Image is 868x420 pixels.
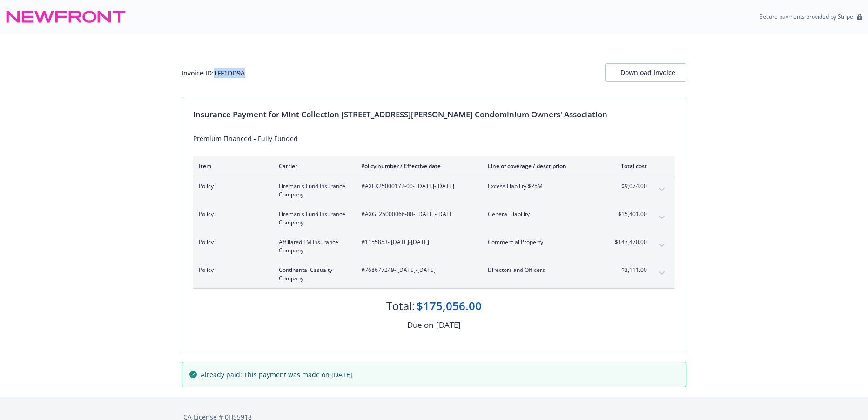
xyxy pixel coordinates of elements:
[488,238,597,246] span: Commercial Property
[386,298,415,314] div: Total:
[488,182,597,190] span: Excess Liability $25M
[279,182,346,199] span: Fireman's Fund Insurance Company
[199,182,264,190] span: Policy
[654,210,669,225] button: expand content
[612,210,647,218] span: $15,401.00
[193,134,675,143] div: Premium Financed - Fully Funded
[612,266,647,274] span: $3,111.00
[279,238,346,255] span: Affiliated FM Insurance Company
[407,319,433,331] div: Due on
[361,266,473,274] span: #768677249 - [DATE]-[DATE]
[279,210,346,227] span: Fireman's Fund Insurance Company
[201,370,352,379] span: Already paid: This payment was made on [DATE]
[488,210,597,218] span: General Liability
[654,182,669,197] button: expand content
[193,232,675,260] div: PolicyAffiliated FM Insurance Company#1155853- [DATE]-[DATE]Commercial Property$147,470.00expand ...
[199,238,264,246] span: Policy
[760,13,853,20] p: Secure payments provided by Stripe
[654,266,669,281] button: expand content
[361,238,473,246] span: #1155853 - [DATE]-[DATE]
[361,210,473,218] span: #AXGL25000066-00 - [DATE]-[DATE]
[193,204,675,232] div: PolicyFireman's Fund Insurance Company#AXGL25000066-00- [DATE]-[DATE]General Liability$15,401.00e...
[417,298,482,314] div: $175,056.00
[361,162,473,170] div: Policy number / Effective date
[436,319,461,331] div: [DATE]
[654,238,669,253] button: expand content
[612,182,647,190] span: $9,074.00
[488,162,597,170] div: Line of coverage / description
[361,182,473,190] span: #AXEX25000172-00 - [DATE]-[DATE]
[620,64,671,81] div: Download Invoice
[199,266,264,274] span: Policy
[279,266,346,283] span: Continental Casualty Company
[612,162,647,170] div: Total cost
[199,162,264,170] div: Item
[193,176,675,204] div: PolicyFireman's Fund Insurance Company#AXEX25000172-00- [DATE]-[DATE]Excess Liability $25M$9,074....
[612,238,647,246] span: $147,470.00
[488,266,597,274] span: Directors and Officers
[279,162,346,170] div: Carrier
[182,68,245,78] div: Invoice ID: 1FF1DD9A
[193,108,675,121] div: Insurance Payment for Mint Collection [STREET_ADDRESS][PERSON_NAME] Condominium Owners' Association
[193,260,675,288] div: PolicyContinental Casualty Company#768677249- [DATE]-[DATE]Directors and Officers$3,111.00expand ...
[605,63,686,82] button: Download Invoice
[199,210,264,218] span: Policy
